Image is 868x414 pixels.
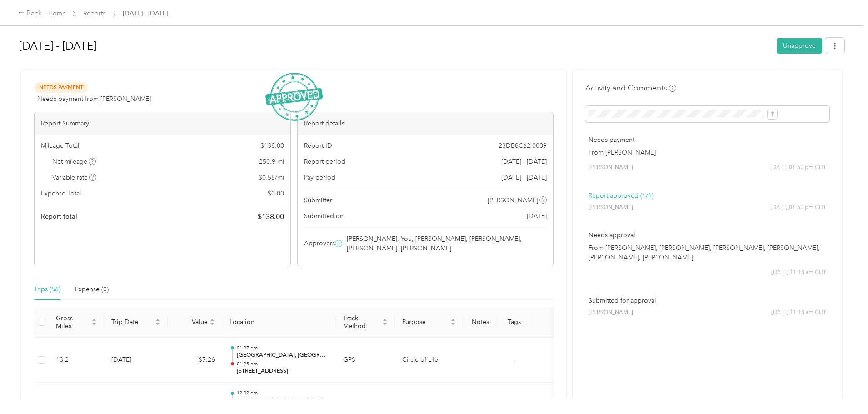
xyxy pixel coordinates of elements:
p: Needs approval [589,230,826,240]
p: From [PERSON_NAME] [589,148,826,157]
th: Trip Date [104,307,168,338]
span: caret-up [210,317,215,323]
th: Location [222,307,336,338]
button: Unapprove [777,38,822,54]
p: Submitted for approval [589,296,826,305]
td: GPS [336,338,395,383]
p: [STREET_ADDRESS][PERSON_NAME] [237,396,329,404]
span: caret-up [450,317,456,323]
span: [PERSON_NAME] [589,164,633,172]
span: Report total [41,212,77,221]
th: Gross Miles [49,307,104,338]
span: caret-down [382,321,388,327]
span: caret-up [91,317,97,323]
div: Report details [298,112,554,135]
span: Variable rate [52,173,97,182]
th: Value [168,307,222,338]
span: caret-down [91,321,97,327]
span: Track Method [343,314,380,330]
th: Notes [463,307,497,338]
span: Report period [304,157,345,166]
span: Value [175,318,208,326]
span: Net mileage [52,157,96,166]
span: [DATE] 01:50 pm CDT [770,164,826,172]
span: Approvers [304,239,335,248]
span: Submitted on [304,211,344,221]
th: Tags [497,307,531,338]
td: Circle of Life [395,338,463,383]
p: [STREET_ADDRESS] [237,367,329,375]
span: caret-down [210,321,215,327]
a: Home [48,10,66,17]
h1: Sep 14 - 27, 2025 [19,35,770,57]
span: [PERSON_NAME] [488,195,538,205]
p: From [PERSON_NAME], [PERSON_NAME], [PERSON_NAME], [PERSON_NAME], [PERSON_NAME], [PERSON_NAME] [589,243,826,262]
span: caret-up [155,317,160,323]
span: [PERSON_NAME], You, [PERSON_NAME], [PERSON_NAME], [PERSON_NAME], [PERSON_NAME] [347,234,545,253]
p: Report approved (1/1) [589,191,826,200]
span: $ 0.00 [268,189,284,198]
span: 23DB8C62-0009 [499,141,547,150]
div: Trips (56) [34,284,60,294]
span: Pay period [304,173,335,182]
span: [DATE] 01:50 pm CDT [770,204,826,212]
th: Purpose [395,307,463,338]
span: caret-up [382,317,388,323]
span: Report ID [304,141,332,150]
div: Expense (0) [75,284,109,294]
span: $ 138.00 [260,141,284,150]
p: 01:25 pm [237,361,329,367]
p: 01:07 pm [237,345,329,351]
span: Go to pay period [501,173,547,182]
span: [DATE] [527,211,547,221]
div: Back [18,8,42,19]
span: [PERSON_NAME] [589,204,633,212]
td: [DATE] [104,338,168,383]
img: ApprovedStamp [265,73,323,121]
span: [DATE] 11:18 am CDT [771,269,826,277]
div: Report Summary [35,112,290,135]
span: Gross Miles [56,314,90,330]
td: $7.26 [168,338,222,383]
span: - [514,356,515,364]
span: [DATE] - [DATE] [501,157,547,166]
span: Needs Payment [34,82,88,93]
span: Expense Total [41,189,81,198]
span: [DATE] 11:18 am CDT [771,309,826,317]
a: Reports [83,10,105,17]
p: Needs payment [589,135,826,145]
p: 12:02 pm [237,390,329,396]
span: [DATE] - [DATE] [123,9,168,18]
span: Trip Date [111,318,153,326]
span: Purpose [402,318,449,326]
p: [GEOGRAPHIC_DATA], [GEOGRAPHIC_DATA] [237,351,329,359]
span: caret-down [155,321,160,327]
span: Submitter [304,195,332,205]
iframe: Everlance-gr Chat Button Frame [817,363,868,414]
span: $ 138.00 [258,211,284,222]
span: caret-down [450,321,456,327]
span: Mileage Total [41,141,79,150]
span: 250.9 mi [259,157,284,166]
th: Track Method [336,307,395,338]
td: 13.2 [49,338,104,383]
h4: Activity and Comments [585,82,676,94]
span: [PERSON_NAME] [589,309,633,317]
span: Needs payment from [PERSON_NAME] [37,94,151,104]
span: $ 0.55 / mi [259,173,284,182]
